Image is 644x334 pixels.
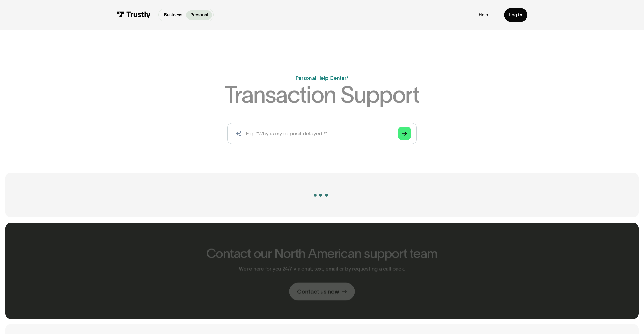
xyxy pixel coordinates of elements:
a: Help [479,12,488,18]
form: Search [227,123,417,144]
div: / [346,75,348,81]
h1: Transaction Support [224,83,420,106]
img: Trustly Logo [117,11,151,18]
div: Contact us now [297,288,339,295]
a: Personal Help Center [296,75,346,81]
h2: Contact our North American support team [206,246,438,261]
div: Log in [509,12,522,18]
a: Business [160,10,186,20]
a: Contact us now [289,283,355,301]
p: Business [164,12,182,18]
a: Personal [186,10,212,20]
input: search [227,123,417,144]
a: Log in [504,8,527,22]
p: We’re here for you 24/7 via chat, text, email or by requesting a call back. [239,266,405,272]
p: Personal [190,12,208,18]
